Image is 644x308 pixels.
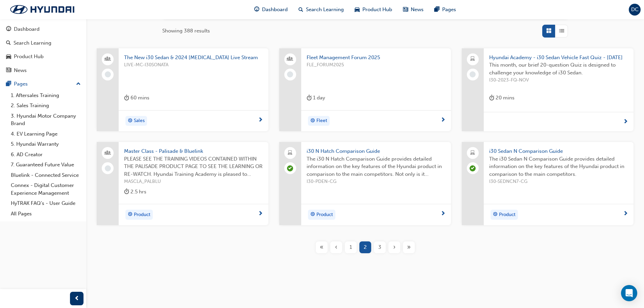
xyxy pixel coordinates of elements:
[349,3,398,17] a: car-iconProduct Hub
[287,71,293,77] span: learningRecordVerb_NONE-icon
[310,117,315,125] span: target-icon
[124,94,129,102] span: duration-icon
[74,294,79,303] span: prev-icon
[8,90,84,101] a: 1. Aftersales Training
[14,39,51,47] div: Search Learning
[8,180,84,198] a: Connex - Digital Customer Experience Management
[97,48,268,132] a: The New i30 Sedan & 2024 [MEDICAL_DATA] Live StreamLIVE-MC-I30SONATAduration-icon 60 minstarget-i...
[6,81,11,87] span: pages-icon
[316,117,327,125] span: Fleet
[124,188,129,196] span: duration-icon
[287,165,293,171] span: learningRecordVerb_COMPLETE-icon
[14,25,40,33] div: Dashboard
[124,188,146,196] div: 2.5 hrs
[3,2,81,17] img: Trak
[124,94,149,102] div: 60 mins
[355,5,360,14] span: car-icon
[402,241,416,253] button: Last page
[14,67,27,74] div: News
[299,5,303,14] span: search-icon
[8,100,84,111] a: 2. Sales Training
[470,149,475,158] span: laptop-icon
[288,55,292,64] span: people-icon
[258,211,263,217] span: next-icon
[489,54,628,62] span: Hyundai Academy - i30 Sedan Vehicle Fast Quiz - [DATE]
[6,68,11,74] span: news-icon
[3,64,84,77] a: News
[293,3,349,17] a: search-iconSearch Learning
[631,6,639,14] span: DC
[258,117,263,123] span: next-icon
[489,94,494,102] span: duration-icon
[493,210,498,219] span: target-icon
[307,94,312,102] span: duration-icon
[105,149,110,158] span: people-icon
[442,6,456,14] span: Pages
[124,147,263,155] span: Master Class - Palisade & Bluelink
[499,211,516,219] span: Product
[623,119,628,125] span: next-icon
[128,210,133,219] span: target-icon
[307,178,446,186] span: I30-PDEN-CG
[97,142,268,225] a: Master Class - Palisade & BluelinkPLEASE SEE THE TRAINING VIDEOS CONTAINED WITHIN THE PALISADE PR...
[8,111,84,129] a: 3. Hyundai Motor Company Brand
[249,3,293,17] a: guage-iconDashboard
[489,147,628,155] span: i30 Sedan N Comparison Guide
[8,149,84,160] a: 6. AD Creator
[429,3,461,17] a: pages-iconPages
[470,55,475,64] span: laptop-icon
[343,241,358,253] button: Page 1
[440,117,446,123] span: next-icon
[489,94,515,102] div: 20 mins
[8,139,84,149] a: 5. Hyundai Warranty
[358,241,373,253] button: Page 2
[621,285,637,301] div: Open Intercom Messenger
[14,80,28,88] div: Pages
[489,178,628,186] span: I30-SEDNCN7-CG
[316,211,333,219] span: Product
[489,76,628,84] span: I30-2023-FQ-NOV
[124,155,263,178] span: PLEASE SEE THE TRAINING VIDEOS CONTAINED WITHIN THE PALISADE PRODUCT PAGE TO SEE THE LEARNING OR ...
[434,5,439,14] span: pages-icon
[470,71,476,77] span: learningRecordVerb_NONE-icon
[8,160,84,170] a: 7. Guaranteed Future Value
[6,54,11,60] span: car-icon
[128,117,133,125] span: target-icon
[6,40,11,46] span: search-icon
[623,211,628,217] span: next-icon
[124,178,263,186] span: MASCLA_PALBLU
[3,50,84,63] a: Product Hub
[124,54,263,62] span: The New i30 Sedan & 2024 [MEDICAL_DATA] Live Stream
[307,61,446,69] span: FLE_FORUM2025
[3,78,84,90] button: Pages
[14,53,44,61] div: Product Hub
[629,4,641,16] button: DC
[489,61,628,76] span: This month, our brief 20-question Quiz is designed to challenge your knowledge of i30 Sedan.
[134,117,145,125] span: Sales
[320,243,324,251] span: «
[8,209,84,219] a: All Pages
[411,6,424,14] span: News
[329,241,343,253] button: Previous page
[3,23,84,35] a: Dashboard
[124,61,263,69] span: LIVE-MC-I30SONATA
[387,241,402,253] button: Next page
[407,243,411,251] span: »
[470,165,476,171] span: learningRecordVerb_COMPLETE-icon
[105,71,111,77] span: learningRecordVerb_NONE-icon
[373,241,387,253] button: Page 3
[362,6,392,14] span: Product Hub
[307,147,446,155] span: i30 N Hatch Comparison Guide
[3,22,84,78] button: DashboardSearch LearningProduct HubNews
[462,142,634,225] a: i30 Sedan N Comparison GuideThe i30 Sedan N Comparison Guide provides detailed information on the...
[162,27,210,35] span: Showing 388 results
[546,27,551,35] span: Grid
[279,48,451,132] a: Fleet Management Forum 2025FLE_FORUM2025duration-icon 1 daytarget-iconFleet
[105,165,111,171] span: learningRecordVerb_NONE-icon
[310,210,315,219] span: target-icon
[559,27,564,35] span: List
[76,80,81,89] span: up-icon
[254,5,259,14] span: guage-icon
